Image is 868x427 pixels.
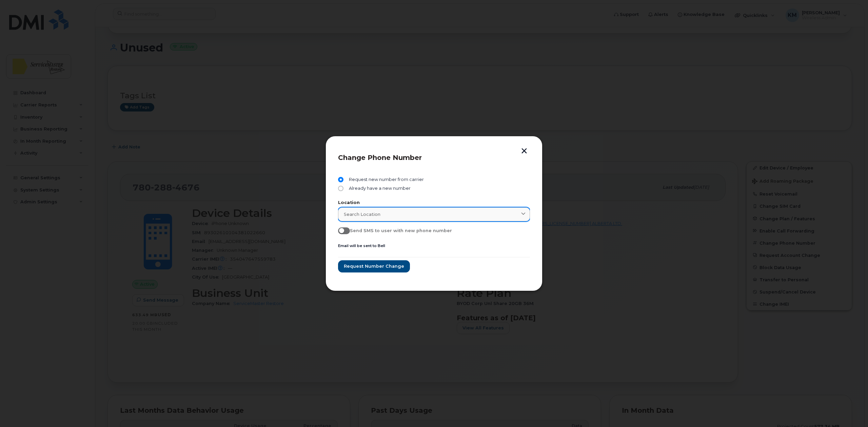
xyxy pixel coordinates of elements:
[344,263,404,269] span: Request number change
[338,154,422,162] span: Change Phone Number
[346,186,411,191] span: Already have a new number
[350,228,452,233] span: Send SMS to user with new phone number
[344,211,380,218] span: Search location
[338,177,343,182] input: Request new number from carrier
[338,260,410,272] button: Request number change
[346,177,424,182] span: Request new number from carrier
[338,207,530,221] a: Search location
[338,227,343,233] input: Send SMS to user with new phone number
[338,243,385,248] small: Email will be sent to Bell
[338,186,343,191] input: Already have a new number
[839,398,863,422] iframe: Messenger Launcher
[338,201,530,205] label: Location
